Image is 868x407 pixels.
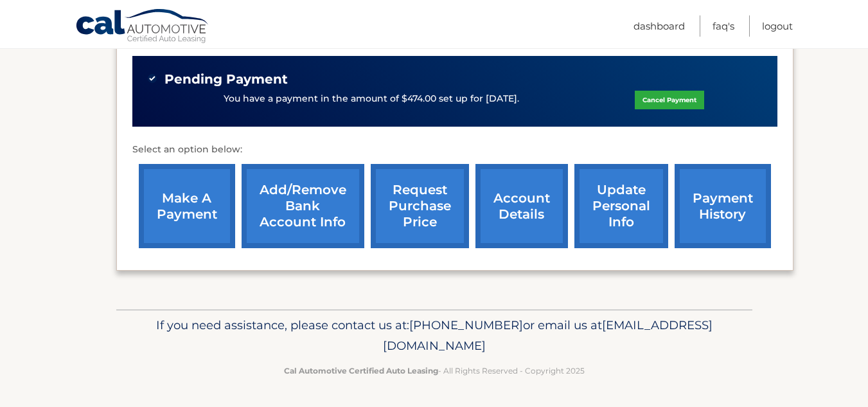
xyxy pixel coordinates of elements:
[383,318,713,353] span: [EMAIL_ADDRESS][DOMAIN_NAME]
[75,8,210,46] a: Cal Automotive
[475,164,568,248] a: account details
[242,164,364,248] a: Add/Remove bank account info
[164,71,288,87] span: Pending Payment
[125,364,744,377] p: - All Rights Reserved - Copyright 2025
[284,366,438,375] strong: Cal Automotive Certified Auto Leasing
[635,91,704,109] a: Cancel Payment
[675,164,771,248] a: payment history
[574,164,668,248] a: update personal info
[148,74,157,83] img: check-green.svg
[713,15,734,37] a: FAQ's
[125,315,744,356] p: If you need assistance, please contact us at: or email us at
[139,164,235,248] a: make a payment
[224,92,519,106] p: You have a payment in the amount of $474.00 set up for [DATE].
[371,164,469,248] a: request purchase price
[762,15,793,37] a: Logout
[633,15,685,37] a: Dashboard
[132,142,777,158] p: Select an option below:
[409,318,523,332] span: [PHONE_NUMBER]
